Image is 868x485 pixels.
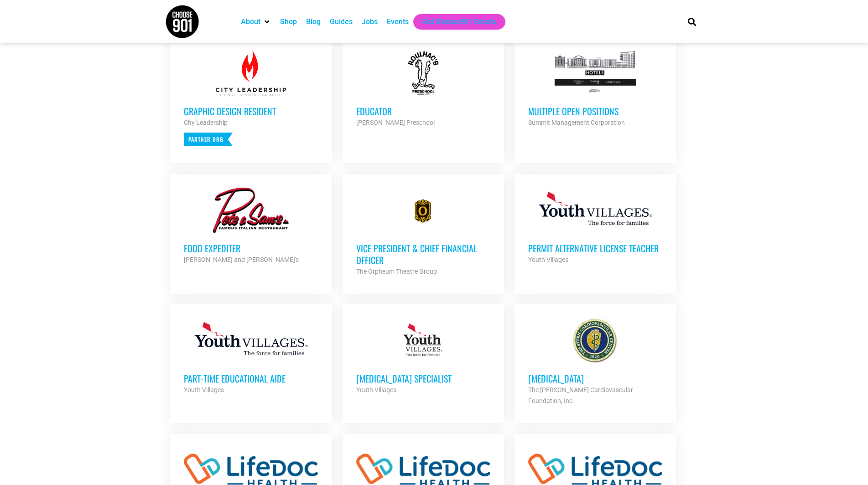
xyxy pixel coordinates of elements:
[528,373,662,384] h3: [MEDICAL_DATA]
[528,386,633,404] strong: The [PERSON_NAME] Cardiovascular Foundation, Inc.
[184,373,318,384] h3: Part-Time Educational Aide
[356,119,435,126] strong: [PERSON_NAME] Preschool
[343,174,504,291] a: Vice President & Chief Financial Officer The Orpheum Theatre Group
[515,37,676,142] a: Multiple Open Positions Summit Management Corporation
[343,304,504,409] a: [MEDICAL_DATA] Specialist Youth Villages
[356,268,437,275] strong: The Orpheum Theatre Group
[515,174,676,279] a: Permit Alternative License Teacher Youth Villages
[515,304,676,420] a: [MEDICAL_DATA] The [PERSON_NAME] Cardiovascular Foundation, Inc.
[356,105,490,117] h3: Educator
[280,16,297,27] a: Shop
[422,16,496,27] a: Get Choose901 Emails
[184,242,318,254] h3: Food Expediter
[184,133,233,146] p: Partner Org
[362,16,378,27] a: Jobs
[184,256,299,263] strong: [PERSON_NAME] and [PERSON_NAME]'s
[170,174,332,279] a: Food Expediter [PERSON_NAME] and [PERSON_NAME]'s
[528,105,662,117] h3: Multiple Open Positions
[528,119,625,126] strong: Summit Management Corporation
[343,37,504,142] a: Educator [PERSON_NAME] Preschool
[330,16,353,27] a: Guides
[241,16,260,27] a: About
[170,37,332,160] a: Graphic Design Resident City Leadership Partner Org
[356,242,490,266] h3: Vice President & Chief Financial Officer
[184,386,224,393] strong: Youth Villages
[184,119,228,126] strong: City Leadership
[684,14,699,29] div: Search
[306,16,321,27] a: Blog
[356,373,490,384] h3: [MEDICAL_DATA] Specialist
[528,242,662,254] h3: Permit Alternative License Teacher
[387,16,409,27] a: Events
[356,386,396,393] strong: Youth Villages
[184,105,318,117] h3: Graphic Design Resident
[236,14,275,30] div: About
[170,304,332,409] a: Part-Time Educational Aide Youth Villages
[236,14,672,30] nav: Main nav
[528,256,568,263] strong: Youth Villages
